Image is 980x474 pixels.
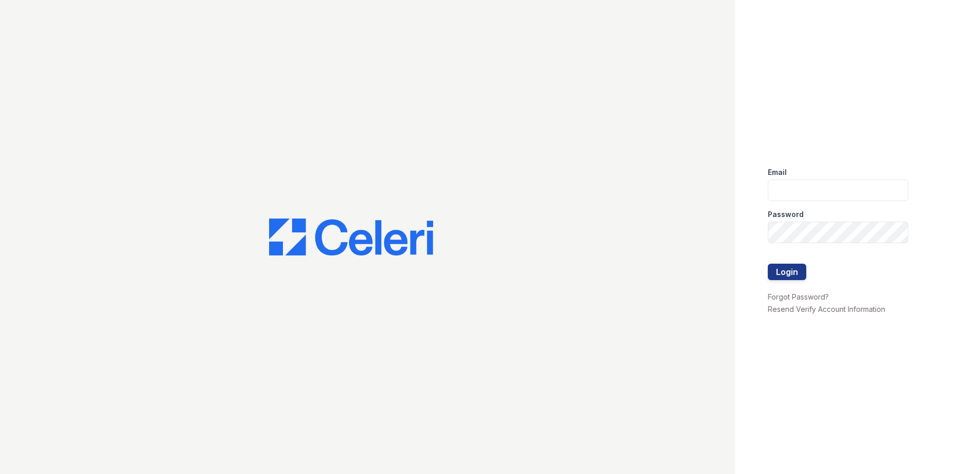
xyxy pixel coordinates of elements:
[768,292,829,301] a: Forgot Password?
[768,209,804,220] label: Password
[768,167,787,177] label: Email
[269,219,433,255] img: CE_Logo_Blue-a8612792a0a2168367f1c8372b55b34899dd931a85d93a1a3d3e32e68fde9ad4.png
[768,264,806,280] button: Login
[768,305,885,313] a: Resend Verify Account Information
